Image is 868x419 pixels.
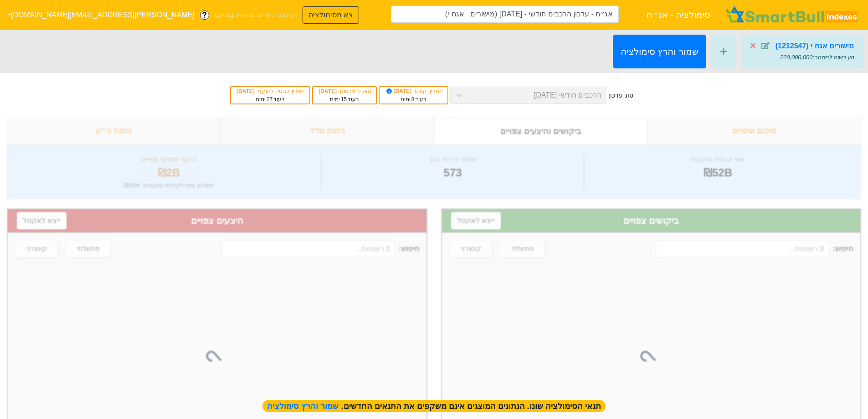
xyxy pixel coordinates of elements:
[656,240,853,258] span: חיפוש :
[461,244,481,254] div: קונצרני
[724,6,861,24] img: SmartBull
[586,165,849,181] div: ₪52B
[586,154,849,165] div: שווי קרנות עוקבות
[236,88,256,94] span: [DATE]
[776,42,854,50] strong: מישורים אגח י (1212547)
[341,96,347,103] span: 15
[451,212,501,229] button: ייצא לאקסל
[77,244,100,254] div: ממשלתי
[501,241,544,257] button: ממשלתי
[221,240,419,258] span: חיפוש :
[391,5,619,23] input: אג״ח - עדכון הרכבים חודשי - 29/09/25 (מישורים אגח י)
[236,95,305,103] div: בעוד ימים
[221,240,395,258] input: 0 רשומות...
[613,35,706,68] button: שמור והרץ סימולציה
[511,244,534,254] div: ממשלתי
[17,214,417,228] div: היצעים צפויים
[19,165,319,181] div: ₪2B
[384,95,443,103] div: בעוד ימים
[451,214,852,228] div: ביקושים צפויים
[324,165,581,181] div: 573
[19,154,319,165] div: היקף שינויים צפויים
[324,154,581,165] div: מספר ניירות ערך
[303,6,359,24] button: צא מסימולציה
[318,88,338,94] span: [DATE]
[236,87,305,95] div: תאריך כניסה לתוקף :
[26,244,47,254] div: קונצרני
[608,91,633,100] div: סוג עדכון
[262,400,606,412] span: תנאי הסימולציה שונו. הנתונים המוצגים אינם משקפים את התנאים החדשים.
[17,212,67,229] button: ייצא לאקסל
[318,87,371,95] div: תאריך פרסום :
[206,345,228,367] img: loading...
[647,118,861,145] div: סיכום שינויים
[67,241,110,257] button: ממשלתי
[385,88,413,94] span: [DATE]
[411,96,415,103] span: 8
[384,87,443,95] div: תאריך קובע :
[215,10,298,20] span: לפי נתוני סוף יום מתאריך [DATE]
[318,95,371,103] div: בעוד ימים
[202,9,207,21] span: ?
[656,240,829,258] input: 0 רשומות...
[434,118,648,145] div: ביקושים והיצעים צפויים
[267,96,272,103] span: 27
[16,241,57,257] button: קונצרני
[647,6,711,24] span: סימולציה - אג״ח
[450,241,492,257] button: קונצרני
[780,54,854,61] span: הון רשום למסחר : 220,000,000
[7,118,221,145] div: ניתוח ני״ע
[640,345,662,367] img: loading...
[221,118,434,145] div: ניתוח מדד
[267,402,341,411] span: שמור והרץ סימולציה
[19,181,319,190] div: תשלום צפוי לקרנות עוקבות : ₪20M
